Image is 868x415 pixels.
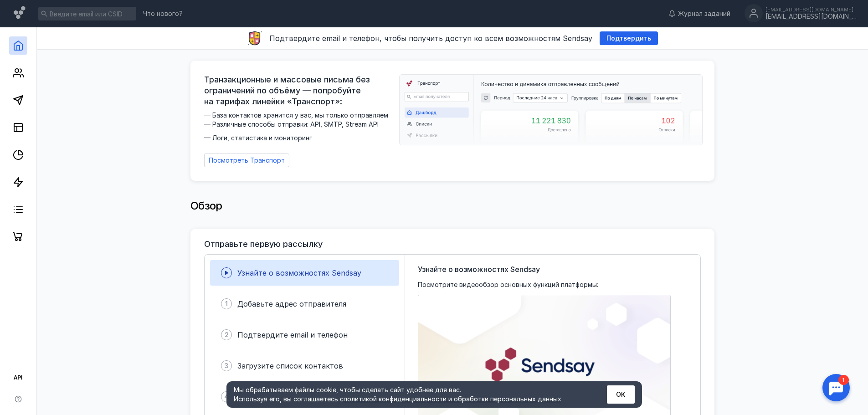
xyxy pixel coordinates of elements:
[600,31,658,45] button: Подтвердить
[204,240,323,249] h3: Отправьте первую рассылку
[237,268,361,277] span: Узнайте о возможностях Sendsay
[237,330,348,339] span: Подтвердите email и телефон
[38,7,136,20] input: Введите email или CSID
[418,264,540,275] span: Узнайте о возможностях Sendsay
[237,299,346,308] span: Добавьте адрес отправителя
[269,34,592,43] span: Подтвердите email и телефон, чтобы получить доступ ко всем возможностям Sendsay
[225,330,229,339] span: 2
[224,392,229,401] span: 4
[209,157,285,164] span: Посмотреть Транспорт
[234,385,585,404] div: Мы обрабатываем файлы cookie, чтобы сделать сайт удобнее для вас. Используя его, вы соглашаетесь c
[237,361,343,370] span: Загрузите список контактов
[190,199,222,212] span: Обзор
[224,361,229,370] span: 3
[344,395,561,403] a: политикой конфиденциальности и обработки персональных данных
[204,111,394,143] span: — База контактов хранится у вас, мы только отправляем — Различные способы отправки: API, SMTP, St...
[607,385,635,404] button: ОК
[765,13,857,20] div: [EMAIL_ADDRESS][DOMAIN_NAME]
[21,5,31,15] div: 1
[606,35,651,42] span: Подтвердить
[225,299,228,308] span: 1
[678,9,730,18] span: Журнал заданий
[765,7,857,12] div: [EMAIL_ADDRESS][DOMAIN_NAME]
[204,154,289,167] a: Посмотреть Транспорт
[418,280,598,289] span: Посмотрите видеообзор основных функций платформы:
[143,10,183,17] span: Что нового?
[204,74,394,107] span: Транзакционные и массовые письма без ограничений по объёму — попробуйте на тарифах линейки «Транс...
[664,9,735,18] a: Журнал заданий
[139,10,187,17] a: Что нового?
[400,75,702,145] img: dashboard-transport-banner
